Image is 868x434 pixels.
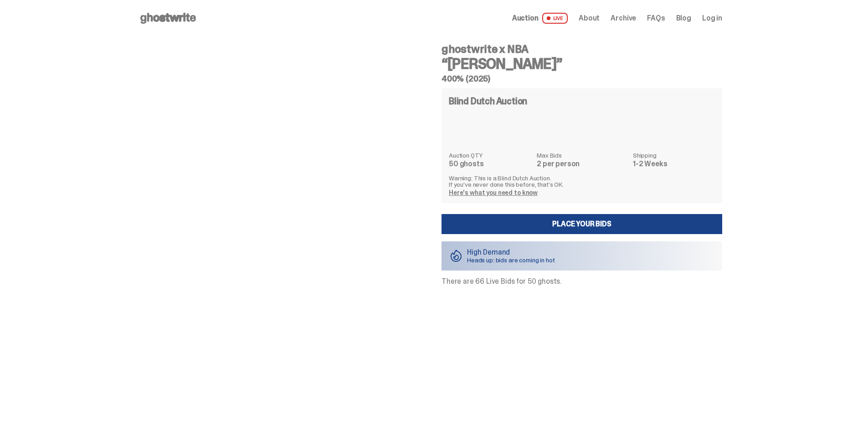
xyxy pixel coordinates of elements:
a: Log in [702,15,722,22]
p: High Demand [467,249,555,256]
p: There are 66 Live Bids for 50 ghosts. [442,278,722,285]
h4: ghostwrite x NBA [442,44,722,55]
dd: 50 ghosts [449,160,531,168]
dd: 2 per person [537,160,627,168]
h4: Blind Dutch Auction [449,97,527,106]
a: Archive [611,15,636,22]
a: Blog [676,15,691,22]
p: Warning: This is a Blind Dutch Auction. If you’ve never done this before, that’s OK. [449,175,715,188]
a: Auction LIVE [512,13,568,24]
dt: Max Bids [537,152,627,158]
span: LIVE [542,13,568,24]
dt: Auction QTY [449,152,531,158]
dt: Shipping [633,152,715,158]
span: Auction [512,15,539,22]
a: Place your Bids [442,214,722,234]
h3: “[PERSON_NAME]” [442,56,722,71]
p: Heads up: bids are coming in hot [467,257,555,263]
a: FAQs [647,15,665,22]
h5: 400% (2025) [442,75,722,83]
a: Here's what you need to know [449,189,538,197]
dd: 1-2 Weeks [633,160,715,168]
a: About [579,15,600,22]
